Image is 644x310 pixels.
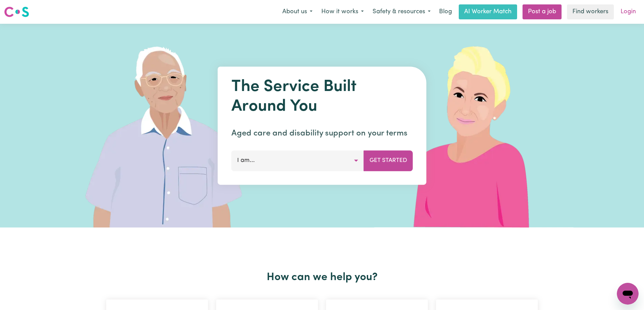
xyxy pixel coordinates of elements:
button: Get Started [364,150,413,171]
a: Find workers [567,4,614,19]
p: Aged care and disability support on your terms [231,127,413,140]
iframe: Button to launch messaging window [617,283,639,305]
button: Safety & resources [368,5,435,19]
button: How it works [317,5,368,19]
h1: The Service Built Around You [231,77,413,116]
img: Careseekers logo [4,6,29,18]
a: Blog [435,4,456,19]
a: Post a job [523,4,562,19]
button: About us [278,5,317,19]
h2: How can we help you? [102,271,542,284]
a: Login [617,4,640,19]
a: AI Worker Match [459,4,517,19]
button: I am... [231,150,364,171]
a: Careseekers logo [4,4,29,20]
